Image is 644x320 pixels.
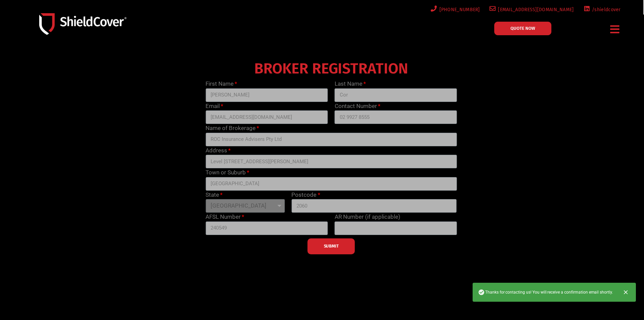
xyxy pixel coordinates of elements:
[206,191,222,199] label: State
[494,22,551,35] a: QUOTE NOW
[206,213,244,221] label: AFSL Number
[437,5,480,14] span: [PHONE_NUMBER]
[206,124,259,133] label: Name of Brokerage
[590,5,621,14] span: /shieldcover
[429,5,480,14] a: [PHONE_NUMBER]
[39,13,126,35] img: Shield-Cover-Underwriting-Australia-logo-full
[206,102,223,111] label: Email
[496,5,574,14] span: [EMAIL_ADDRESS][DOMAIN_NAME]
[202,65,460,73] h4: BROKER REGISTRATION
[206,146,231,155] label: Address
[291,191,320,199] label: Postcode
[478,289,613,296] span: Thanks for contacting us! You will receive a confirmation email shortly.
[335,102,380,111] label: Contact Number
[488,5,574,14] a: [EMAIL_ADDRESS][DOMAIN_NAME]
[608,21,622,37] div: Menu Toggle
[335,213,400,221] label: AR Number (if applicable)
[510,26,535,30] span: QUOTE NOW
[582,5,621,14] a: /shieldcover
[618,285,633,300] button: Close
[206,168,249,177] label: Town or Suburb
[335,80,366,88] label: Last Name
[206,80,237,88] label: First Name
